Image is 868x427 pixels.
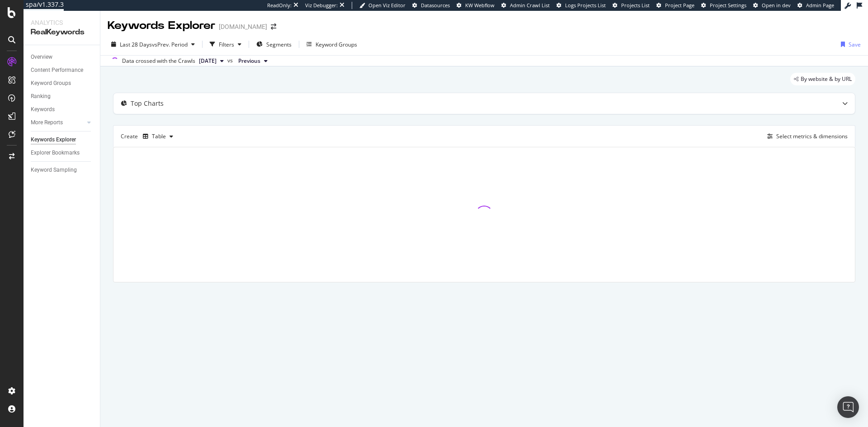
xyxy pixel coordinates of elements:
[227,56,235,65] span: vs
[31,105,55,114] div: Keywords
[31,66,83,75] div: Content Performance
[206,37,245,52] button: Filters
[316,41,357,48] div: Keyword Groups
[219,22,267,31] div: [DOMAIN_NAME]
[31,118,85,127] a: More Reports
[837,37,861,52] button: Save
[412,2,450,9] a: Datasources
[837,396,859,418] div: Open Intercom Messenger
[31,135,76,145] div: Keywords Explorer
[31,148,80,158] div: Explorer Bookmarks
[235,56,271,66] button: Previous
[421,2,450,9] span: Datasources
[199,57,217,65] span: 2025 Feb. 20th
[656,2,694,9] a: Project Page
[152,134,166,139] div: Table
[219,41,234,48] div: Filters
[465,2,495,9] span: KW Webflow
[31,165,94,175] a: Keyword Sampling
[764,131,848,142] button: Select metrics & dimensions
[665,2,694,9] span: Project Page
[152,41,188,48] span: vs Prev. Period
[108,18,215,33] div: Keywords Explorer
[31,118,63,127] div: More Reports
[501,2,550,9] a: Admin Crawl List
[122,57,195,65] div: Data crossed with the Crawls
[303,37,361,52] button: Keyword Groups
[510,2,550,9] span: Admin Crawl List
[271,23,276,30] div: arrow-right-arrow-left
[266,41,292,48] span: Segments
[238,57,260,65] span: Previous
[267,2,292,9] div: ReadOnly:
[31,79,94,88] a: Keyword Groups
[762,2,791,9] span: Open in dev
[253,37,295,52] button: Segments
[31,148,94,158] a: Explorer Bookmarks
[31,92,94,101] a: Ranking
[790,73,855,85] div: legacy label
[31,27,93,38] div: RealKeywords
[31,52,94,62] a: Overview
[31,92,51,101] div: Ranking
[368,2,406,9] span: Open Viz Editor
[131,99,164,108] div: Top Charts
[613,2,650,9] a: Projects List
[621,2,650,9] span: Projects List
[31,18,93,27] div: Analytics
[753,2,791,9] a: Open in dev
[806,2,834,9] span: Admin Page
[120,41,152,48] span: Last 28 Days
[849,41,861,48] div: Save
[305,2,338,9] div: Viz Debugger:
[31,66,94,75] a: Content Performance
[557,2,606,9] a: Logs Projects List
[31,79,71,88] div: Keyword Groups
[359,2,406,9] a: Open Viz Editor
[31,135,94,145] a: Keywords Explorer
[195,56,227,66] button: [DATE]
[121,129,177,144] div: Create
[31,52,52,62] div: Overview
[108,37,198,52] button: Last 28 DaysvsPrev. Period
[776,132,848,140] div: Select metrics & dimensions
[701,2,746,9] a: Project Settings
[797,2,834,9] a: Admin Page
[31,165,77,175] div: Keyword Sampling
[31,105,94,114] a: Keywords
[801,76,852,82] span: By website & by URL
[565,2,606,9] span: Logs Projects List
[710,2,746,9] span: Project Settings
[139,129,177,144] button: Table
[457,2,495,9] a: KW Webflow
